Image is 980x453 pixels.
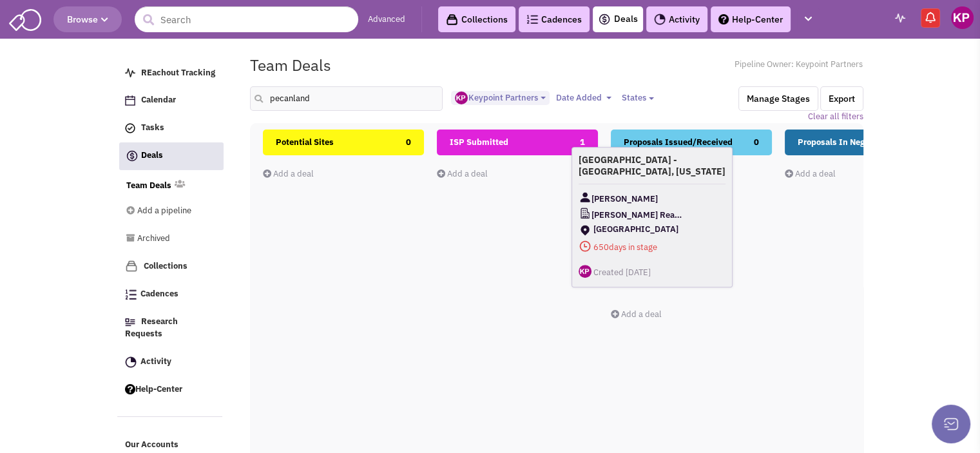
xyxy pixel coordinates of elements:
a: Cadences [519,6,590,32]
button: Browse [53,6,122,32]
button: Export [820,86,863,111]
img: Calendar.png [125,95,135,106]
img: icon-collection-lavender.png [125,260,138,273]
a: Deals [119,142,224,170]
img: Activity.png [654,14,666,25]
span: 650 [593,242,609,253]
a: Help-Center [119,378,223,402]
span: Our Accounts [125,439,178,450]
img: Contact Image [579,191,591,204]
span: days in stage [579,239,725,255]
a: Clear all filters [808,111,863,123]
span: REachout Tracking [141,67,215,78]
button: States [617,91,658,105]
a: Calendar [119,88,223,113]
span: Created [DATE] [593,267,651,278]
a: Help-Center [711,6,791,32]
img: Research.png [125,318,135,326]
span: ISP Submitted [450,137,508,148]
img: Cadences_logo.png [526,15,538,24]
img: ny_GipEnDU-kinWYCc5EwQ.png [455,92,468,104]
span: 1 [580,130,585,155]
span: Calendar [141,95,176,106]
img: ShoppingCenter [579,224,591,236]
a: Collections [119,254,223,279]
a: Collections [438,6,515,32]
span: States [621,92,646,103]
a: REachout Tracking [119,61,223,86]
span: [PERSON_NAME] Real Estate Group [591,207,684,223]
img: icon-collection-lavender-black.svg [446,14,458,26]
span: Browse [67,14,108,25]
span: Proposals In Negotiations [798,137,899,148]
a: Deals [598,12,638,27]
a: Activity [119,350,223,374]
span: Activity [140,356,171,367]
h1: Team Deals [250,57,331,73]
span: Pipeline Owner: Keypoint Partners [735,59,863,71]
img: help.png [125,384,135,394]
a: Tasks [119,116,223,140]
a: Add a pipeline [126,199,205,224]
span: Collections [144,260,187,271]
button: Keypoint Partners [451,91,550,106]
img: help.png [718,14,729,24]
button: Date Added [552,91,615,105]
img: Keypoint Partners [951,6,974,29]
span: Cadences [140,289,178,300]
span: Potential Sites [276,137,334,148]
a: Add a deal [263,168,314,179]
img: Activity.png [125,356,137,368]
span: [PERSON_NAME] [591,191,658,207]
a: Add a deal [437,168,488,179]
img: icon-daysinstage-red.png [579,240,591,253]
button: Manage Stages [738,86,818,111]
a: Archived [126,227,205,251]
a: Advanced [368,14,405,26]
img: icon-deals.svg [126,148,139,164]
a: Add a deal [785,168,836,179]
span: Research Requests [125,316,178,340]
a: Add a deal [611,309,662,320]
img: SmartAdmin [9,6,41,31]
a: Research Requests [119,310,223,347]
a: Team Deals [126,180,171,192]
img: icon-deals.svg [598,12,611,27]
span: Tasks [141,122,164,133]
input: Search [135,6,358,32]
span: 0 [754,130,759,155]
a: Cadences [119,282,223,307]
img: Cadences_logo.png [125,289,137,300]
img: icon-tasks.png [125,123,135,133]
img: CompanyLogo [579,207,591,220]
span: 0 [406,130,411,155]
a: Activity [646,6,707,32]
span: [GEOGRAPHIC_DATA] [593,224,709,234]
span: Proposals Issued/Received [624,137,733,148]
h4: [GEOGRAPHIC_DATA] - [GEOGRAPHIC_DATA], [US_STATE] [579,154,725,177]
span: Date Added [555,92,601,103]
input: Search deals [250,86,443,111]
span: Keypoint Partners [455,92,537,103]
